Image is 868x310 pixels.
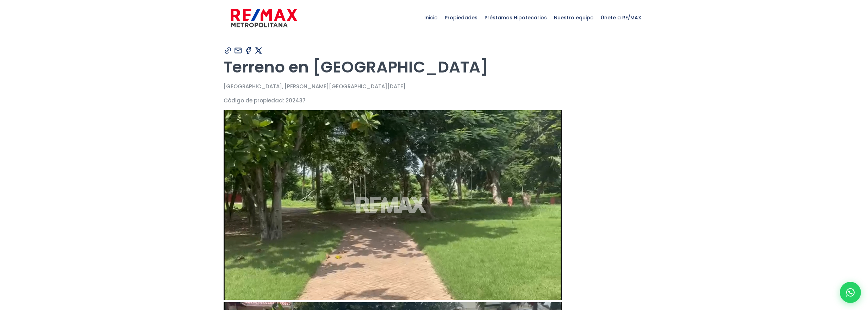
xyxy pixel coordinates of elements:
[244,46,253,55] img: Compartir
[224,46,232,55] img: Compartir
[231,7,297,29] img: remax-metropolitana-logo
[550,7,597,28] span: Nuestro equipo
[224,110,562,300] img: Terreno en Ciudad Modelo
[224,97,284,104] span: Código de propiedad:
[421,7,441,28] span: Inicio
[286,97,306,104] span: 202437
[224,57,645,77] h1: Terreno en [GEOGRAPHIC_DATA]
[254,46,263,55] img: Compartir
[481,7,550,28] span: Préstamos Hipotecarios
[441,7,481,28] span: Propiedades
[597,7,645,28] span: Únete a RE/MAX
[234,46,243,55] img: Compartir
[224,82,645,91] p: [GEOGRAPHIC_DATA], [PERSON_NAME][GEOGRAPHIC_DATA][DATE]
